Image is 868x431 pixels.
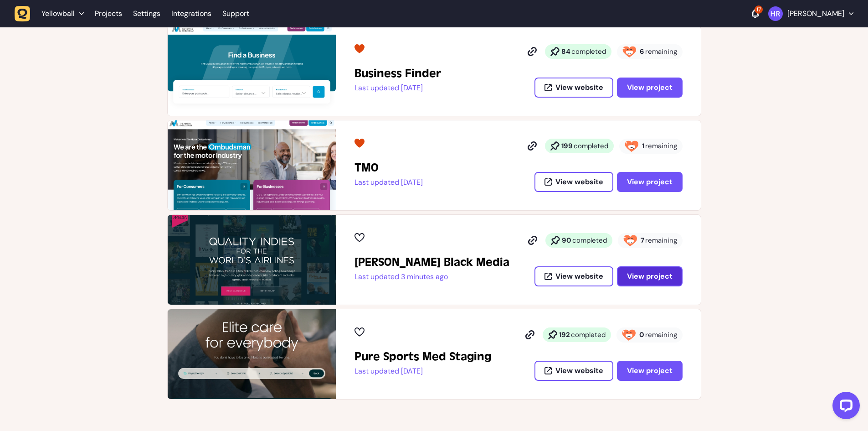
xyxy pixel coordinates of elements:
strong: 0 [639,330,644,339]
img: Business Finder [168,26,336,116]
h2: TMO [354,161,423,175]
p: Last updated [DATE] [354,367,491,376]
div: 17 [755,5,763,14]
button: View website [534,78,613,98]
strong: 90 [562,236,571,245]
a: Projects [95,5,122,22]
p: Last updated [DATE] [354,178,423,187]
strong: 192 [559,330,570,339]
span: remaining [645,330,677,339]
h2: Penny Black Media [354,255,509,270]
img: TMO [168,120,336,210]
button: View website [534,266,613,286]
iframe: LiveChat chat widget [825,388,863,426]
button: View project [617,172,683,192]
button: Yellowball [15,5,89,22]
p: Last updated 3 minutes ago [354,272,509,281]
span: completed [571,47,606,56]
span: View project [627,366,673,375]
button: View project [617,266,683,286]
span: completed [571,330,606,339]
strong: 6 [640,47,644,56]
button: View project [617,361,683,381]
img: Pure Sports Med Staging [168,309,336,399]
span: Yellowball [41,9,75,18]
span: View website [555,84,603,91]
span: remaining [645,141,677,151]
button: View project [617,78,683,98]
h2: Business Finder [354,66,441,81]
a: Support [222,9,249,18]
a: Integrations [171,5,211,22]
strong: 7 [641,236,644,245]
img: Harry Robinson [768,6,783,21]
button: [PERSON_NAME] [768,6,853,21]
strong: 199 [561,141,573,151]
p: [PERSON_NAME] [787,9,844,18]
img: Penny Black Media [168,215,336,305]
p: Last updated [DATE] [354,83,441,93]
span: completed [574,141,608,151]
h2: Pure Sports Med Staging [354,349,491,364]
strong: 1 [642,141,644,151]
span: View website [555,178,603,186]
a: Settings [133,5,160,22]
span: View project [627,271,673,281]
strong: 84 [561,47,570,56]
span: View website [555,273,603,280]
span: View project [627,83,673,92]
span: remaining [645,236,677,245]
span: View project [627,177,673,187]
span: completed [572,236,607,245]
span: remaining [645,47,677,56]
button: View website [534,172,613,192]
button: View website [534,361,613,381]
span: View website [555,367,603,374]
